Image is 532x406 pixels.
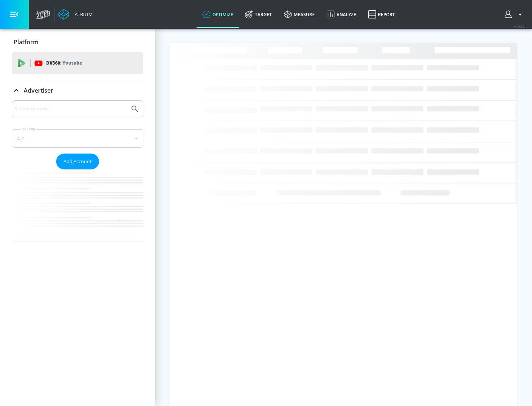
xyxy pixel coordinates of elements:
a: Target [239,1,278,28]
span: Add Account [64,157,92,166]
a: Atrium [58,9,93,20]
div: Platform [12,32,143,52]
p: DV360: [46,59,82,67]
div: Atrium [72,11,93,18]
p: Advertiser [24,86,53,94]
div: DV360: Youtube [12,52,143,74]
a: optimize [197,1,239,28]
a: measure [278,1,321,28]
div: Advertiser [12,80,143,101]
a: Analyze [321,1,362,28]
p: Youtube [62,59,82,67]
button: Add Account [56,154,99,169]
span: v 4.22.2 [514,24,525,28]
div: Advertiser [12,100,143,241]
label: Sort By [21,127,37,131]
nav: list of Advertiser [12,169,143,241]
p: Platform [14,38,38,46]
input: Search by name [15,104,127,114]
div: A-Z [12,129,143,148]
a: Report [362,1,401,28]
